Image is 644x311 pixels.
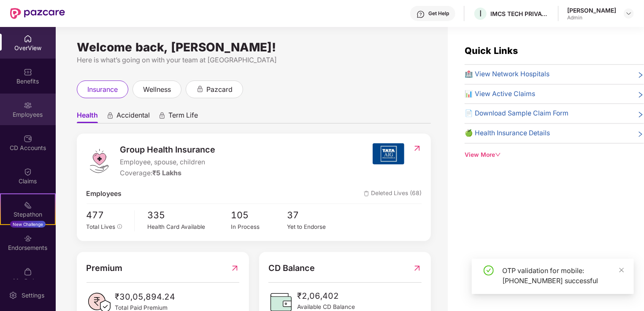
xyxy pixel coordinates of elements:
span: ₹5 Lakhs [153,169,182,177]
span: I [479,8,482,19]
div: Settings [19,291,47,300]
span: 📄 Download Sample Claim Form [465,108,568,119]
span: insurance [87,84,118,95]
img: RedirectIcon [413,262,422,275]
span: pazcard [206,84,233,95]
span: Employee, spouse, children [120,157,216,168]
div: Coverage: [120,168,216,179]
img: insurerIcon [373,143,404,164]
span: right [637,91,644,99]
img: svg+xml;base64,PHN2ZyBpZD0iQmVuZWZpdHMiIHhtbG5zPSJodHRwOi8vd3d3LnczLm9yZy8yMDAwL3N2ZyIgd2lkdGg9Ij... [24,68,32,76]
div: Yet to Endorse [287,223,343,231]
span: 335 [147,208,231,223]
span: ₹2,06,402 [297,290,355,303]
span: Quick Links [465,45,518,56]
img: deleteIcon [364,191,369,196]
span: CD Balance [268,262,315,275]
img: New Pazcare Logo [10,8,65,19]
div: IMCS TECH PRIVATE LIMITED [490,10,549,18]
span: Group Health Insurance [120,143,216,156]
span: 🍏 Health Insurance Details [465,128,550,139]
span: 📊 View Active Claims [465,89,535,99]
span: Health [77,111,98,123]
div: Welcome back, [PERSON_NAME]! [77,44,431,51]
div: In Process [231,223,287,231]
div: Health Card Available [147,223,231,231]
span: close [619,267,625,273]
span: info-circle [117,224,122,229]
img: svg+xml;base64,PHN2ZyBpZD0iU2V0dGluZy0yMHgyMCIgeG1sbnM9Imh0dHA6Ly93d3cudzMub3JnLzIwMDAvc3ZnIiB3aW... [9,291,17,300]
span: wellness [143,84,171,95]
div: [PERSON_NAME] [567,6,616,14]
img: svg+xml;base64,PHN2ZyB4bWxucz0iaHR0cDovL3d3dy53My5vcmcvMjAwMC9zdmciIHdpZHRoPSIyMSIgaGVpZ2h0PSIyMC... [24,201,32,209]
div: Get Help [428,10,449,17]
img: svg+xml;base64,PHN2ZyBpZD0iSGVscC0zMngzMiIgeG1sbnM9Imh0dHA6Ly93d3cudzMub3JnLzIwMDAvc3ZnIiB3aWR0aD... [417,10,425,19]
img: svg+xml;base64,PHN2ZyBpZD0iRW1wbG95ZWVzIiB4bWxucz0iaHR0cDovL3d3dy53My5vcmcvMjAwMC9zdmciIHdpZHRoPS... [24,101,32,110]
img: svg+xml;base64,PHN2ZyBpZD0iQ0RfQWNjb3VudHMiIGRhdGEtbmFtZT0iQ0QgQWNjb3VudHMiIHhtbG5zPSJodHRwOi8vd3... [24,134,32,143]
img: svg+xml;base64,PHN2ZyBpZD0iQ2xhaW0iIHhtbG5zPSJodHRwOi8vd3d3LnczLm9yZy8yMDAwL3N2ZyIgd2lkdGg9IjIwIi... [24,168,32,176]
div: OTP validation for mobile: [PHONE_NUMBER] successful [502,265,624,286]
img: svg+xml;base64,PHN2ZyBpZD0iTXlfT3JkZXJzIiBkYXRhLW5hbWU9Ik15IE9yZGVycyIgeG1sbnM9Imh0dHA6Ly93d3cudz... [24,268,32,276]
span: Term Life [168,111,198,123]
span: Accidental [116,111,150,123]
img: RedirectIcon [413,144,422,153]
div: animation [106,112,114,119]
span: 37 [287,208,343,223]
div: Admin [567,14,616,21]
span: ₹30,05,894.24 [115,290,176,303]
img: svg+xml;base64,PHN2ZyBpZD0iRW5kb3JzZW1lbnRzIiB4bWxucz0iaHR0cDovL3d3dy53My5vcmcvMjAwMC9zdmciIHdpZH... [24,234,32,243]
span: 477 [87,208,128,223]
div: Stepathon [1,210,55,219]
span: right [637,110,644,119]
span: Premium [87,262,123,275]
img: logo [87,148,112,174]
div: Here is what’s going on with your team at [GEOGRAPHIC_DATA] [77,55,431,65]
div: animation [158,112,166,119]
img: RedirectIcon [230,262,239,275]
img: svg+xml;base64,PHN2ZyBpZD0iRHJvcGRvd24tMzJ4MzIiIHhtbG5zPSJodHRwOi8vd3d3LnczLm9yZy8yMDAwL3N2ZyIgd2... [625,10,632,17]
span: 🏥 View Network Hospitals [465,69,549,80]
span: right [637,71,644,80]
span: Employees [87,189,122,199]
img: svg+xml;base64,PHN2ZyBpZD0iSG9tZSIgeG1sbnM9Imh0dHA6Ly93d3cudzMub3JnLzIwMDAvc3ZnIiB3aWR0aD0iMjAiIG... [24,35,32,43]
div: View More [465,150,644,160]
span: right [637,130,644,139]
span: check-circle [484,265,494,276]
span: 105 [231,208,287,223]
span: down [495,152,501,158]
div: animation [196,85,204,93]
span: Deleted Lives (68) [364,189,422,199]
div: New Challenge [10,221,46,228]
span: Total Lives [87,223,116,230]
